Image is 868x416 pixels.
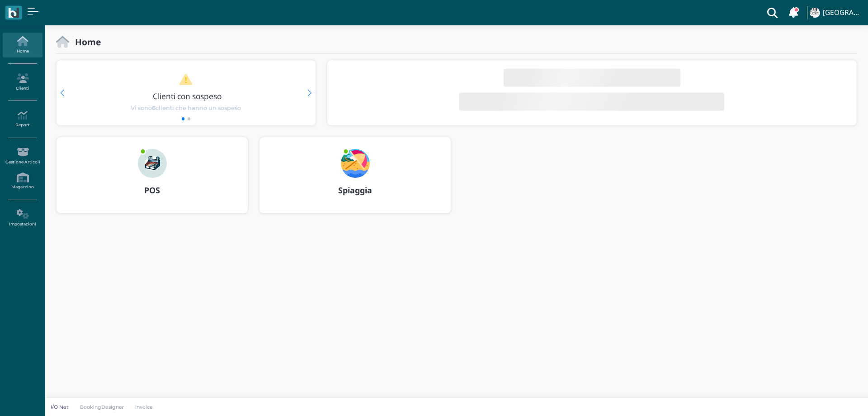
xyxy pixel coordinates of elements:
a: Gestione Articoli [3,143,42,168]
h4: [GEOGRAPHIC_DATA] [823,9,863,17]
a: ... [GEOGRAPHIC_DATA] [808,2,863,24]
div: Previous slide [60,90,64,96]
img: ... [810,8,820,18]
a: Magazzino [3,169,42,194]
b: 6 [152,105,156,111]
a: Clienti con sospeso Vi sono6clienti che hanno un sospeso [74,73,298,112]
a: Report [3,107,42,132]
a: ... Spiaggia [259,137,451,225]
span: Vi sono clienti che hanno un sospeso [131,104,241,112]
div: 1 / 2 [57,60,316,125]
div: Next slide [307,90,311,96]
img: ... [138,149,167,178]
a: Impostazioni [3,206,42,230]
img: logo [8,8,19,18]
h3: Clienti con sospeso [75,92,300,100]
a: Clienti [3,70,42,95]
h2: Home [69,37,101,47]
b: Spiaggia [338,185,372,196]
iframe: Help widget launcher [804,388,860,408]
img: ... [341,149,370,178]
a: Home [3,33,42,57]
b: POS [144,185,160,196]
a: ... POS [56,137,248,225]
